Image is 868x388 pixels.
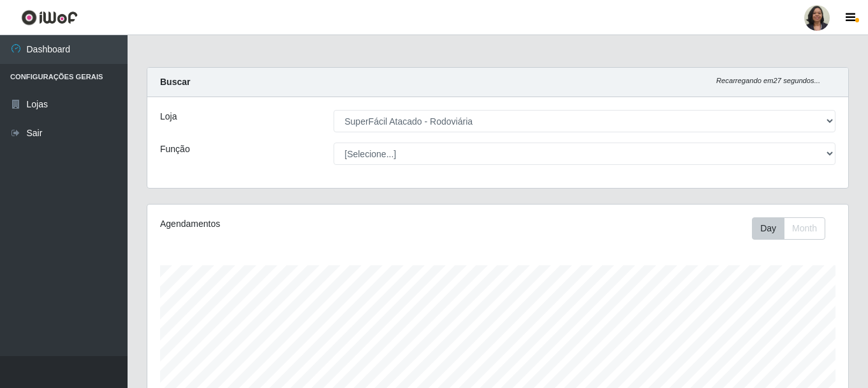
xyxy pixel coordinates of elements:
[160,110,177,123] label: Loja
[21,10,78,26] img: CoreUI Logo
[752,217,784,240] button: Day
[716,77,820,84] i: Recarregando em 27 segundos...
[752,217,835,240] div: Toolbar with button groups
[784,217,825,240] button: Month
[160,143,190,156] label: Função
[752,217,825,240] div: First group
[160,77,190,87] strong: Buscar
[160,217,430,231] div: Agendamentos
